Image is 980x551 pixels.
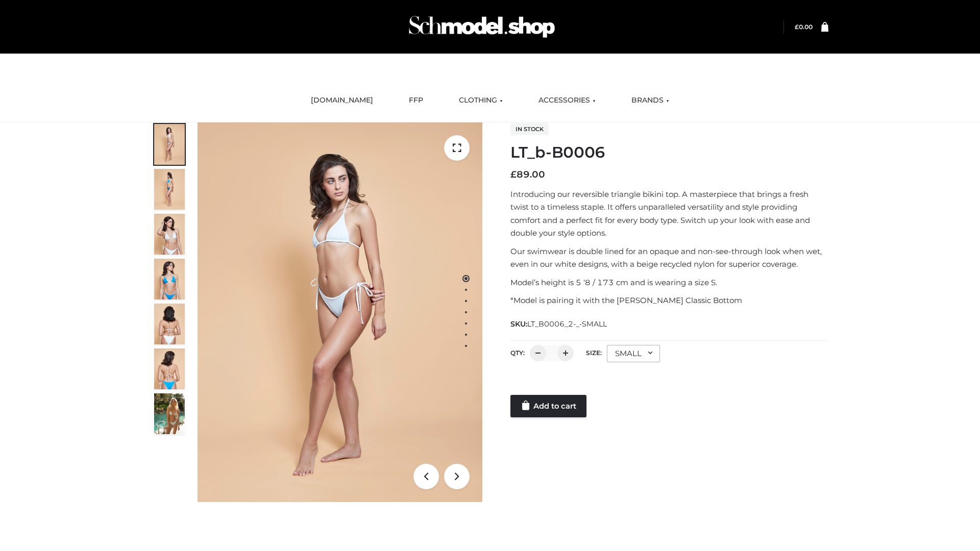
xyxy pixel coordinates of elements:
[154,393,185,434] img: Arieltop_CloudNine_AzureSky2.jpg
[198,122,482,502] img: ArielClassicBikiniTop_CloudNine_AzureSky_OW114ECO_1
[624,89,677,112] a: BRANDS
[607,345,660,362] div: SMALL
[401,89,431,112] a: FFP
[510,123,549,135] span: In stock
[154,348,185,389] img: ArielClassicBikiniTop_CloudNine_AzureSky_OW114ECO_8-scaled.jpg
[154,214,185,255] img: ArielClassicBikiniTop_CloudNine_AzureSky_OW114ECO_3-scaled.jpg
[510,349,525,357] label: QTY:
[531,89,603,112] a: ACCESSORIES
[795,23,799,31] span: £
[510,245,828,271] p: Our swimwear is double lined for an opaque and non-see-through look when wet, even in our white d...
[795,23,813,31] bdi: 0.00
[510,143,828,162] h1: LT_b-B0006
[451,89,510,112] a: CLOTHING
[795,23,813,31] a: £0.00
[405,7,558,47] img: Schmodel Admin 964
[510,169,517,180] span: £
[154,259,185,299] img: ArielClassicBikiniTop_CloudNine_AzureSky_OW114ECO_4-scaled.jpg
[586,349,602,357] label: Size:
[510,169,545,180] bdi: 89.00
[154,169,185,210] img: ArielClassicBikiniTop_CloudNine_AzureSky_OW114ECO_2-scaled.jpg
[303,89,381,112] a: [DOMAIN_NAME]
[510,188,828,240] p: Introducing our reversible triangle bikini top. A masterpiece that brings a fresh twist to a time...
[527,319,607,329] span: LT_B0006_2-_-SMALL
[510,395,586,417] a: Add to cart
[510,294,828,307] p: *Model is pairing it with the [PERSON_NAME] Classic Bottom
[510,318,608,330] span: SKU:
[510,276,828,289] p: Model’s height is 5 ‘8 / 173 cm and is wearing a size S.
[154,124,185,165] img: ArielClassicBikiniTop_CloudNine_AzureSky_OW114ECO_1-scaled.jpg
[154,304,185,344] img: ArielClassicBikiniTop_CloudNine_AzureSky_OW114ECO_7-scaled.jpg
